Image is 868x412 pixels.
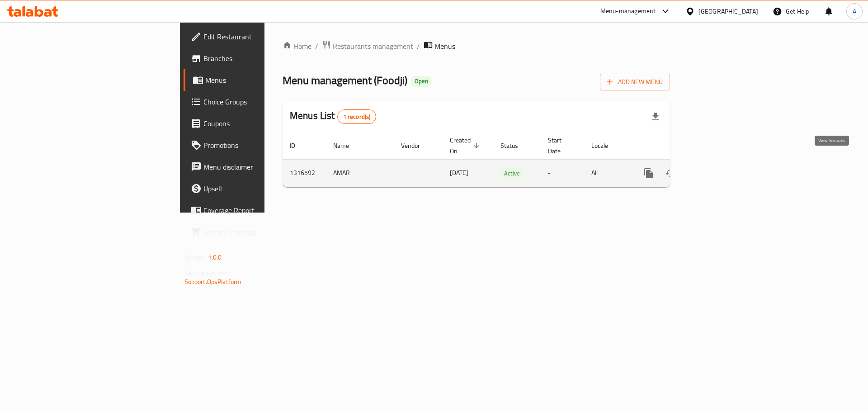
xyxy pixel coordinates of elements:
[541,159,584,187] td: -
[322,40,413,52] a: Restaurants management
[326,159,394,187] td: AMAR
[203,118,318,129] span: Coupons
[184,69,325,91] a: Menus
[184,199,325,221] a: Coverage Report
[184,267,226,279] span: Get support on:
[203,227,318,237] span: Grocery Checklist
[417,41,420,52] li: /
[184,134,325,156] a: Promotions
[584,159,631,187] td: All
[450,167,468,179] span: [DATE]
[500,140,530,151] span: Status
[401,140,432,151] span: Vendor
[184,91,325,113] a: Choice Groups
[500,168,524,179] div: Active
[333,41,413,52] span: Restaurants management
[333,140,361,151] span: Name
[290,109,376,124] h2: Menus List
[600,74,670,90] button: Add New Menu
[184,221,325,243] a: Grocery Checklist
[184,276,242,288] a: Support.OpsPlatform
[184,178,325,199] a: Upsell
[698,6,758,16] div: [GEOGRAPHIC_DATA]
[184,26,325,47] a: Edit Restaurant
[853,6,856,16] span: A
[660,162,681,184] button: Change Status
[203,96,318,107] span: Choice Groups
[184,156,325,178] a: Menu disclaimer
[283,132,732,187] table: enhanced table
[600,6,656,17] div: Menu-management
[434,41,455,52] span: Menus
[203,161,318,172] span: Menu disclaimer
[411,77,432,85] span: Open
[338,113,376,121] span: 1 record(s)
[203,53,318,64] span: Branches
[283,40,670,52] nav: breadcrumb
[184,113,325,134] a: Coupons
[548,135,573,156] span: Start Date
[184,47,325,69] a: Branches
[638,162,660,184] button: more
[591,140,620,151] span: Locale
[203,205,318,216] span: Coverage Report
[450,135,482,156] span: Created On
[208,251,222,263] span: 1.0.0
[205,75,318,85] span: Menus
[500,168,524,179] span: Active
[290,140,307,151] span: ID
[283,70,407,90] span: Menu management ( Foodji )
[411,76,432,87] div: Open
[607,76,663,88] span: Add New Menu
[337,109,377,124] div: Total records count
[645,106,666,128] div: Export file
[631,132,732,160] th: Actions
[203,183,318,194] span: Upsell
[203,140,318,151] span: Promotions
[184,251,207,263] span: Version:
[203,31,318,42] span: Edit Restaurant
